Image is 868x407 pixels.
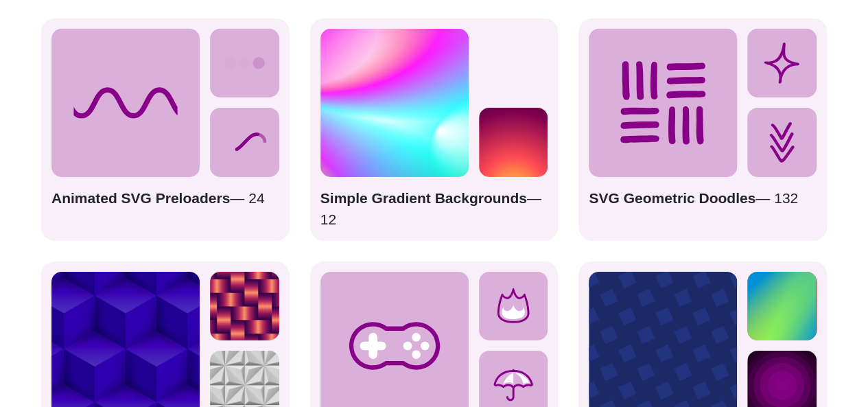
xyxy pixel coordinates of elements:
img: red shiny ribbon woven into a pattern [210,272,279,341]
strong: Simple Gradient Backgrounds [320,190,527,206]
strong: SVG Geometric Doodles [589,190,755,206]
p: — 132 [589,187,817,231]
strong: Animated SVG Preloaders [51,190,230,206]
p: — 12 [320,187,548,231]
img: colorful radial mesh gradient rainbow [320,29,469,177]
img: glowing yellow warming the purple vector sky [479,108,548,177]
p: — 24 [51,187,279,231]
